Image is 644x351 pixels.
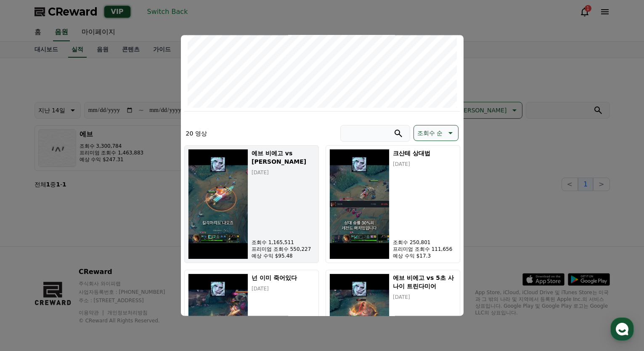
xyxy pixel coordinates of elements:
a: 대화 [56,267,109,288]
button: 에브 비에고 vs 칸 잭스 에브 비에고 vs [PERSON_NAME] [DATE] 조회수 1,165,511 프리미엄 조회수 550,227 예상 수익 $95.48 [184,145,319,263]
img: 크산테 상대법 [329,149,390,259]
p: 프리미엄 조회수 111,656 [393,246,456,253]
button: 조회수 순 [413,125,458,141]
p: 조회수 1,165,511 [252,239,315,246]
p: [DATE] [252,169,315,176]
a: 설정 [109,267,162,288]
p: 프리미엄 조회수 550,227 [252,246,315,253]
h5: 에브 비에고 vs [PERSON_NAME] [252,149,315,166]
img: 에브 비에고 vs 칸 잭스 [188,149,249,259]
p: 예상 수익 $95.48 [252,253,315,259]
span: 대화 [77,280,87,287]
div: modal [181,35,464,316]
span: 홈 [27,279,32,286]
span: 설정 [130,279,140,286]
p: [DATE] [393,161,456,168]
h5: 크산테 상대법 [393,149,456,157]
p: 조회수 순 [417,127,443,139]
p: [DATE] [393,294,456,300]
p: [DATE] [252,285,315,292]
p: 예상 수익 $17.3 [393,253,456,259]
a: 홈 [3,267,56,288]
button: 크산테 상대법 크산테 상대법 [DATE] 조회수 250,801 프리미엄 조회수 111,656 예상 수익 $17.3 [326,145,460,263]
h5: 에브 비에고 vs 5초 사나이 트린다미어 [393,274,456,290]
p: 20 영상 [186,129,207,138]
p: 조회수 250,801 [393,239,456,246]
h5: 넌 이미 죽어있다 [252,274,315,282]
